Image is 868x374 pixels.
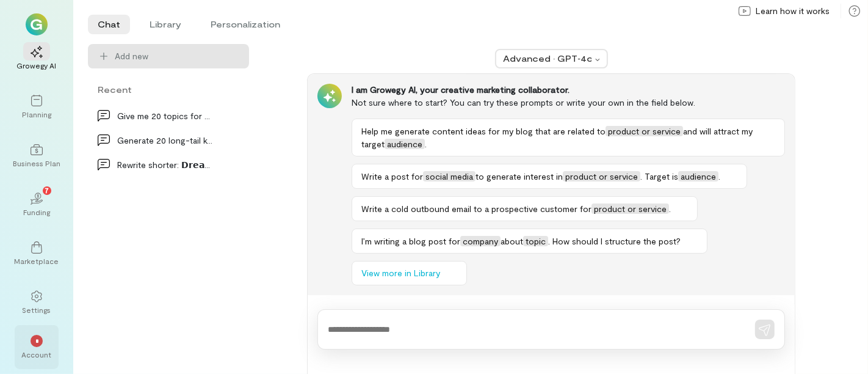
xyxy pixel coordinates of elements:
[22,109,51,119] div: Planning
[425,139,427,149] span: .
[23,207,50,217] div: Funding
[117,109,212,122] div: Give me 20 topics for post ideas, the drection is…
[718,171,720,182] span: .
[640,171,678,182] span: . Target is
[523,236,548,246] span: topic
[45,185,49,196] span: 7
[678,171,718,182] span: audience
[15,325,59,369] div: *Account
[88,83,249,96] div: Recent
[15,232,59,276] a: Marketplace
[117,134,212,147] div: Generate 20 long-tail keyword ideas for a small b…
[460,236,501,246] span: company
[115,50,239,62] span: Add new
[15,134,59,178] a: Business Plan
[423,171,476,182] span: social media
[352,164,747,189] button: Write a post forsocial mediato generate interest inproduct or service. Target isaudience.
[501,236,523,246] span: about
[361,236,460,246] span: I’m writing a blog post for
[563,171,640,182] span: product or service
[352,261,467,285] button: View more in Library
[361,126,606,136] span: Help me generate content ideas for my blog that are related to
[88,15,130,34] li: Chat
[548,236,681,246] span: . How should I structure the post?
[669,204,671,214] span: .
[17,61,57,70] div: Growegy AI
[352,196,698,221] button: Write a cold outbound email to a prospective customer forproduct or service.
[352,119,785,156] button: Help me generate content ideas for my blog that are related toproduct or serviceand will attract ...
[756,5,830,17] span: Learn how it works
[23,305,51,315] div: Settings
[361,204,591,214] span: Write a cold outbound email to a prospective customer for
[352,229,707,254] button: I’m writing a blog post forcompanyabouttopic. How should I structure the post?
[15,183,59,227] a: Funding
[15,256,59,266] div: Marketplace
[15,280,59,324] a: Settings
[385,139,425,149] span: audience
[361,267,440,279] span: View more in Library
[140,15,191,34] li: Library
[15,36,59,80] a: Growegy AI
[476,171,563,182] span: to generate interest in
[591,204,669,214] span: product or service
[15,85,59,129] a: Planning
[201,15,290,34] li: Personalization
[352,84,785,96] div: I am Growegy AI, your creative marketing collaborator.
[352,96,785,109] div: Not sure where to start? You can try these prompts or write your own in the field below.
[22,350,52,359] div: Account
[361,171,423,182] span: Write a post for
[606,126,683,136] span: product or service
[504,53,591,65] div: Advanced · GPT‑4o
[117,158,212,171] div: Rewrite shorter: 𝗗𝗿𝗲𝗮𝗺𝘀 𝗼𝗿 𝗱𝗮𝘁𝗮: 𝘄𝗵…
[13,158,60,168] div: Business Plan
